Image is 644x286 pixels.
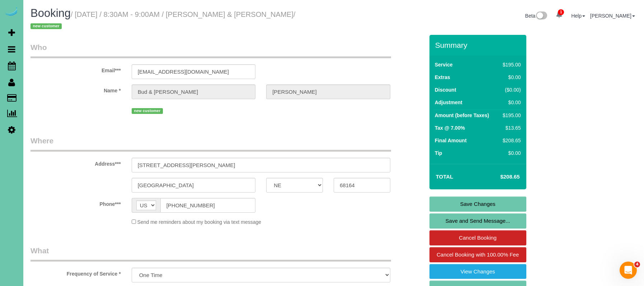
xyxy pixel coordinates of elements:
legend: Who [30,42,391,58]
label: Amount (before Taxes) [435,112,489,119]
div: $195.00 [500,112,521,119]
span: new customer [30,23,62,29]
a: View Changes [429,264,526,279]
img: Automaid Logo [4,7,19,17]
a: 1 [552,7,566,23]
div: $13.65 [500,124,521,132]
legend: Where [30,135,391,152]
legend: What [30,245,391,262]
div: $208.65 [500,137,521,144]
label: Tip [435,149,442,157]
a: Help [571,13,585,19]
label: Adjustment [435,99,462,106]
iframe: Intercom live chat [620,262,637,279]
span: 1 [558,9,564,15]
div: $195.00 [500,61,521,68]
a: [PERSON_NAME] [590,13,635,19]
a: Save Changes [429,197,526,212]
img: New interface [535,11,547,21]
label: Final Amount [435,137,467,144]
small: / [DATE] / 8:30AM - 9:00AM / [PERSON_NAME] & [PERSON_NAME] [30,10,295,31]
h3: Summary [435,41,523,49]
label: Service [435,61,453,68]
div: ($0.00) [500,86,521,93]
a: Beta [525,13,547,19]
a: Cancel Booking with 100.00% Fee [429,247,526,262]
span: Send me reminders about my booking via text message [137,219,262,225]
a: Cancel Booking [429,230,526,245]
span: Cancel Booking with 100.00% Fee [437,252,519,258]
div: $0.00 [500,149,521,157]
span: 4 [634,262,640,267]
div: $0.00 [500,99,521,106]
label: Name * [25,84,126,94]
span: Booking [30,7,71,19]
h4: $208.65 [479,174,520,180]
span: new customer [132,108,163,114]
strong: Total [436,174,453,180]
a: Save and Send Message... [429,213,526,229]
label: Discount [435,86,456,93]
label: Extras [435,74,450,81]
label: Tax @ 7.00% [435,124,465,132]
label: Frequency of Service * [25,268,126,277]
div: $0.00 [500,74,521,81]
